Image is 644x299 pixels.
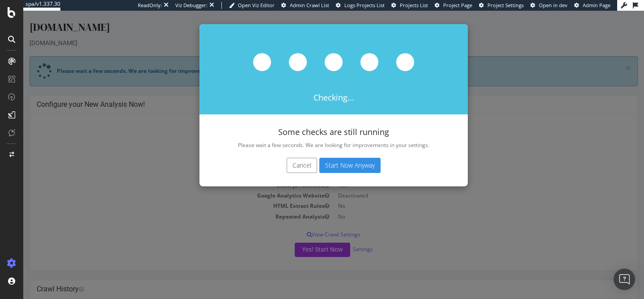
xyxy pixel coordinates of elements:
h4: Some checks are still running [194,117,427,126]
button: Start Now Anyway [296,147,357,162]
div: Checking... [176,13,445,104]
button: Cancel [263,147,294,162]
span: Project Settings [487,2,524,8]
div: Viz Debugger: [175,2,208,9]
a: Admin Page [574,2,610,9]
a: Projects List [391,2,428,9]
a: Open Viz Editor [229,2,275,9]
span: Project Page [443,2,472,8]
a: Admin Crawl List [281,2,329,9]
span: Logs Projects List [344,2,385,8]
span: Admin Page [583,2,610,8]
p: Please wait a few seconds. We are looking for improvements in your settings. [194,131,427,138]
span: Admin Crawl List [290,2,329,8]
div: ReadOnly: [138,2,162,9]
span: Open Viz Editor [238,2,275,8]
a: Project Settings [479,2,524,9]
span: Projects List [400,2,428,8]
a: Project Page [435,2,472,9]
a: Open in dev [530,2,568,9]
div: Open Intercom Messenger [614,269,635,290]
a: Logs Projects List [336,2,385,9]
iframe: To enrich screen reader interactions, please activate Accessibility in Grammarly extension settings [23,11,644,299]
span: Open in dev [539,2,568,8]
